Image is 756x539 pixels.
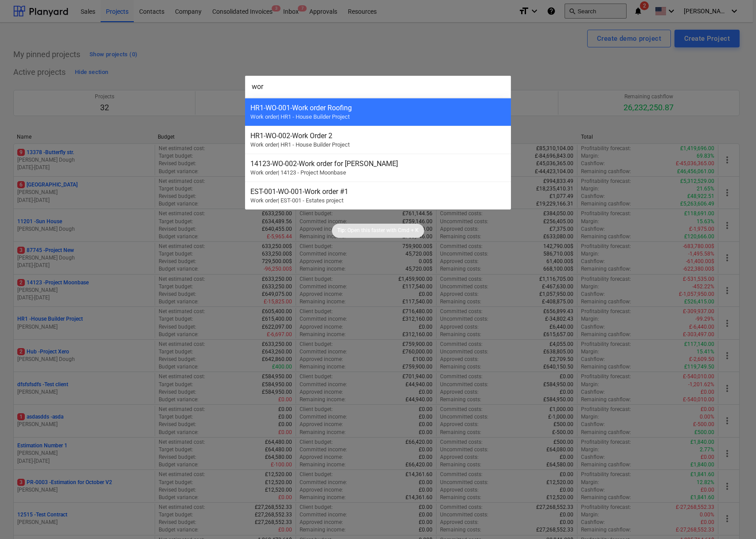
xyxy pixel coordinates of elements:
[250,197,343,204] span: Work order | EST-001 - Estates project
[250,159,506,168] div: 14123-WO-002 - Work order for [PERSON_NAME]
[245,126,511,154] div: HR1-WO-002-Work Order 2Work order| HR1 - House Builder Project
[250,104,506,112] div: HR1-WO-001 - Work order Roofing
[250,132,506,140] div: HR1-WO-002 - Work Order 2
[245,154,511,182] div: 14123-WO-002-Work order for [PERSON_NAME]Work order| 14123 - Project Moonbase
[245,182,511,209] div: EST-001-WO-001-Work order #1Work order| EST-001 - Estates project
[712,496,756,539] iframe: Chat Widget
[250,169,346,176] span: Work order | 14123 - Project Moonbase
[337,227,346,234] p: Tip:
[245,98,511,126] div: HR1-WO-001-Work order RoofingWork order| HR1 - House Builder Project
[332,224,424,238] div: Tip:Open this faster withCmd + K
[347,227,397,234] p: Open this faster with
[398,227,419,234] p: Cmd + K
[250,141,350,148] span: Work order | HR1 - House Builder Project
[250,113,350,120] span: Work order | HR1 - House Builder Project
[250,187,506,196] div: EST-001-WO-001 - Work order #1
[245,76,511,98] input: Search for projects, line-items, contracts, payment applications, subcontractors...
